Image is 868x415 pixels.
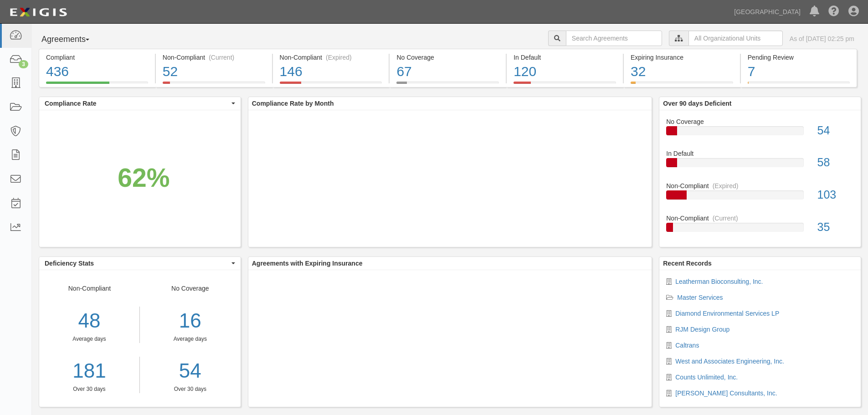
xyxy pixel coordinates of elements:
[514,62,616,82] div: 120
[828,6,839,17] i: Help Center - Complianz
[666,214,854,239] a: Non-Compliant(Current)35
[252,100,334,107] b: Compliance Rate by Month
[39,257,241,270] button: Deficiency Stats
[45,99,229,108] span: Compliance Rate
[39,82,155,89] a: Compliant436
[39,335,139,343] div: Average days
[396,53,499,62] div: No Coverage
[675,278,763,285] a: Leatherman Bioconsulting, Inc.
[147,335,234,343] div: Average days
[811,123,861,139] div: 54
[811,219,861,236] div: 35
[631,62,733,82] div: 32
[659,117,861,126] div: No Coverage
[566,31,662,46] input: Search Agreements
[659,214,861,223] div: Non-Compliant
[209,53,234,62] div: (Current)
[147,307,234,335] div: 16
[39,284,140,393] div: Non-Compliant
[390,82,506,89] a: No Coverage67
[252,260,363,267] b: Agreements with Expiring Insurance
[39,31,107,49] button: Agreements
[729,3,805,21] a: [GEOGRAPHIC_DATA]
[7,4,70,20] img: logo-5460c22ac91f19d4615b14bd174203de0afe785f0fc80cf4dbbc73dc1793850b.png
[741,82,857,89] a: Pending Review7
[326,53,352,62] div: (Expired)
[675,358,784,365] a: West and Associates Engineering, Inc.
[790,34,854,43] div: As of [DATE] 02:25 pm
[514,53,616,62] div: In Default
[46,53,148,62] div: Compliant
[675,310,779,317] a: Diamond Environmental Services LP
[118,159,169,197] div: 62%
[624,82,740,89] a: Expiring Insurance32
[663,260,712,267] b: Recent Records
[280,53,382,62] div: Non-Compliant (Expired)
[163,53,265,62] div: Non-Compliant (Current)
[811,154,861,171] div: 58
[280,62,382,82] div: 146
[666,181,854,214] a: Non-Compliant(Expired)103
[748,53,850,62] div: Pending Review
[140,284,241,393] div: No Coverage
[147,357,234,385] a: 54
[675,389,777,397] a: [PERSON_NAME] Consultants, Inc.
[39,357,139,385] a: 181
[688,31,783,46] input: All Organizational Units
[713,214,738,223] div: (Current)
[396,62,499,82] div: 67
[147,385,234,393] div: Over 30 days
[39,307,139,335] div: 48
[675,342,699,349] a: Caltrans
[666,149,854,181] a: In Default58
[631,53,733,62] div: Expiring Insurance
[811,187,861,203] div: 103
[675,326,729,333] a: RJM Design Group
[713,181,739,190] div: (Expired)
[39,385,139,393] div: Over 30 days
[666,117,854,149] a: No Coverage54
[273,82,389,89] a: Non-Compliant(Expired)146
[163,62,265,82] div: 52
[748,62,850,82] div: 7
[39,97,241,110] button: Compliance Rate
[663,100,731,107] b: Over 90 days Deficient
[45,259,229,268] span: Deficiency Stats
[46,62,148,82] div: 436
[677,294,723,301] a: Master Services
[659,181,861,190] div: Non-Compliant
[156,82,272,89] a: Non-Compliant(Current)52
[19,60,28,68] div: 3
[675,374,738,381] a: Counts Unlimited, Inc.
[659,149,861,158] div: In Default
[507,82,623,89] a: In Default120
